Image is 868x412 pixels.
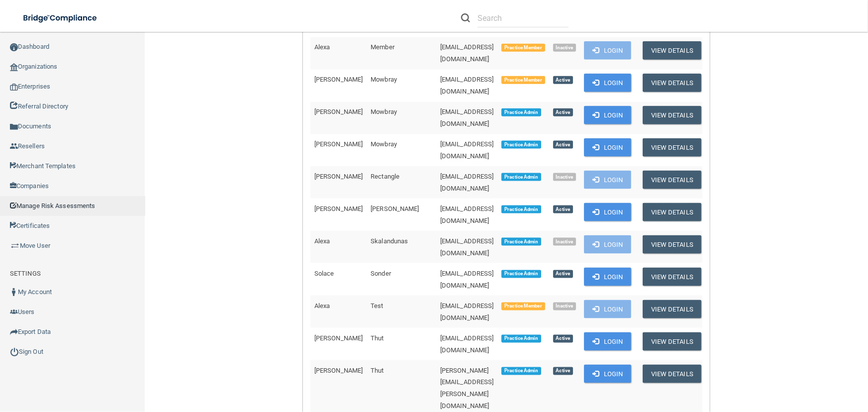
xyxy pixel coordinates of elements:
span: [EMAIL_ADDRESS][DOMAIN_NAME] [440,270,494,289]
span: Inactive [553,44,577,52]
span: Skalandunas [371,237,408,245]
span: Inactive [553,173,577,181]
img: ic_dashboard_dark.d01f4a41.png [10,43,18,51]
label: SETTINGS [10,268,41,280]
span: [PERSON_NAME] [314,108,363,115]
span: Alexa [314,237,330,245]
span: Thut [371,367,384,374]
button: Login [584,332,631,351]
span: [EMAIL_ADDRESS][DOMAIN_NAME] [440,237,494,257]
span: [EMAIL_ADDRESS][DOMAIN_NAME] [440,302,494,321]
span: [EMAIL_ADDRESS][DOMAIN_NAME] [440,205,494,224]
button: Login [584,203,631,221]
button: View Details [643,365,701,383]
span: Solace [314,270,334,277]
span: Member [371,43,394,51]
span: [EMAIL_ADDRESS][DOMAIN_NAME] [440,334,494,354]
button: View Details [643,138,701,157]
span: [EMAIL_ADDRESS][DOMAIN_NAME] [440,43,494,63]
button: Login [584,365,631,383]
span: Alexa [314,302,330,309]
span: Practice Admin [501,238,541,246]
span: Mowbray [371,108,397,115]
span: Active [553,270,573,278]
button: Login [584,268,631,286]
img: ic_power_dark.7ecde6b1.png [10,347,19,356]
span: [EMAIL_ADDRESS][DOMAIN_NAME] [440,173,494,192]
span: [PERSON_NAME] [314,334,363,342]
span: [PERSON_NAME] [314,367,363,374]
span: Practice Admin [501,335,541,343]
span: Practice Admin [501,141,541,149]
button: Login [584,106,631,124]
img: ic_user_dark.df1a06c3.png [10,288,18,296]
span: [PERSON_NAME] [314,173,363,180]
button: View Details [643,235,701,254]
span: [PERSON_NAME] [314,205,363,212]
span: Practice Member [501,303,545,310]
button: Login [584,300,631,318]
img: ic_reseller.de258add.png [10,142,18,150]
button: Login [584,235,631,254]
span: Practice Member [501,76,545,84]
button: View Details [643,203,701,221]
img: ic-search.3b580494.png [461,13,470,22]
span: Active [553,367,573,375]
img: organization-icon.f8decf85.png [10,63,18,71]
span: Alexa [314,43,330,51]
img: enterprise.0d942306.png [10,84,18,91]
span: Practice Admin [501,206,541,213]
button: View Details [643,41,701,60]
span: Practice Admin [501,108,541,116]
span: Thut [371,334,384,342]
span: Mowbray [371,76,397,83]
span: Active [553,335,573,343]
span: [EMAIL_ADDRESS][DOMAIN_NAME] [440,76,494,95]
span: Practice Admin [501,270,541,278]
button: Login [584,171,631,189]
img: bridge_compliance_login_screen.278c3ca4.svg [15,8,106,28]
span: Test [371,302,383,309]
span: Rectangle [371,173,399,180]
img: briefcase.64adab9b.png [10,241,20,251]
button: View Details [643,268,701,286]
img: icon-documents.8dae5593.png [10,123,18,131]
button: View Details [643,74,701,92]
input: Search [478,9,569,27]
span: [PERSON_NAME][EMAIL_ADDRESS][PERSON_NAME][DOMAIN_NAME] [440,367,494,410]
span: Active [553,206,573,213]
span: Sonder [371,270,391,277]
button: View Details [643,171,701,189]
span: [PERSON_NAME] [371,205,419,212]
span: [PERSON_NAME] [314,76,363,83]
span: Active [553,76,573,84]
span: Mowbray [371,140,397,148]
button: View Details [643,300,701,318]
span: [EMAIL_ADDRESS][DOMAIN_NAME] [440,140,494,160]
button: Login [584,74,631,92]
button: View Details [643,106,701,124]
span: Inactive [553,238,577,246]
span: Practice Member [501,44,545,52]
button: View Details [643,332,701,351]
span: Active [553,141,573,149]
span: [PERSON_NAME] [314,140,363,148]
span: [EMAIL_ADDRESS][DOMAIN_NAME] [440,108,494,127]
img: icon-export.b9366987.png [10,328,18,336]
span: Inactive [553,303,577,310]
button: Login [584,138,631,157]
img: icon-users.e205127d.png [10,308,18,316]
span: Practice Admin [501,367,541,375]
span: Active [553,108,573,116]
button: Login [584,41,631,60]
span: Practice Admin [501,173,541,181]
